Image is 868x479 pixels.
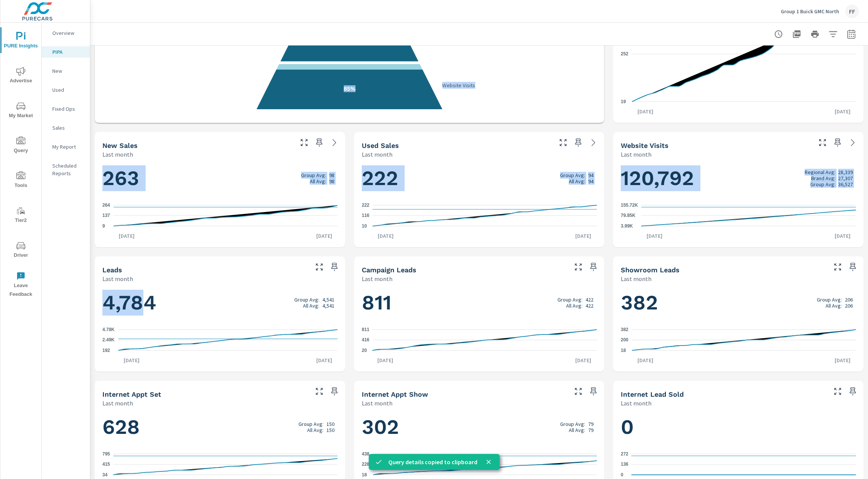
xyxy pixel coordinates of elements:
[313,385,325,397] button: Make Fullscreen
[781,8,839,15] p: Group 1 Buick GMC North
[372,357,399,364] p: [DATE]
[344,85,355,92] text: 85%
[310,178,326,184] p: All Avg:
[102,414,337,440] h1: 628
[52,105,84,113] p: Fixed Ops
[483,457,493,467] button: close
[621,338,628,343] text: 200
[621,266,680,274] h5: Showroom Leads
[362,165,597,191] h1: 222
[322,303,334,309] p: 4,541
[52,29,84,37] p: Overview
[52,162,84,177] p: Scheduled Reports
[42,46,90,58] div: PIPA
[838,169,853,175] p: 28,339
[113,232,140,240] p: [DATE]
[362,462,369,467] text: 228
[557,137,569,149] button: Make Fullscreen
[811,175,835,181] p: Brand Avg:
[845,303,853,309] p: 206
[570,232,596,240] p: [DATE]
[313,137,325,149] span: Save this to your personalized report
[807,27,822,42] button: Print Report
[810,181,835,187] p: Group Avg:
[362,399,392,408] p: Last month
[52,48,84,56] p: PIPA
[789,27,804,42] button: "Export Report to PDF"
[587,261,600,273] span: Save this to your personalized report
[621,399,651,408] p: Last month
[3,137,39,155] span: Query
[3,206,39,225] span: Tier2
[816,137,829,149] button: Make Fullscreen
[588,172,593,178] p: 94
[102,399,133,408] p: Last month
[560,172,585,178] p: Group Avg:
[3,171,39,190] span: Tools
[298,421,323,427] p: Group Avg:
[362,414,597,440] h1: 302
[621,99,626,104] text: 19
[847,261,859,273] span: Save this to your personalized report
[3,32,39,50] span: PURE Insights
[102,451,110,457] text: 795
[301,172,326,178] p: Group Avg:
[362,141,399,149] h5: Used Sales
[311,232,337,240] p: [DATE]
[362,203,369,208] text: 222
[621,462,628,467] text: 136
[326,427,334,433] p: 150
[829,108,856,115] p: [DATE]
[362,290,597,316] h1: 811
[102,390,161,398] h5: Internet Appt Set
[847,137,859,149] a: See more details in report
[388,457,477,466] p: Query details copied to clipboard
[832,137,844,149] span: Save this to your personalized report
[102,338,115,343] text: 2.49K
[326,421,334,427] p: 150
[587,137,600,149] a: See more details in report
[42,122,90,133] div: Sales
[42,84,90,96] div: Used
[560,421,585,427] p: Group Avg:
[102,213,110,218] text: 137
[829,232,856,240] p: [DATE]
[42,27,90,39] div: Overview
[621,150,651,159] p: Last month
[621,348,626,353] text: 18
[102,266,122,274] h5: Leads
[52,67,84,75] p: New
[313,261,325,273] button: Make Fullscreen
[570,357,596,364] p: [DATE]
[585,297,593,303] p: 422
[328,137,341,149] a: See more details in report
[443,82,476,89] text: Website Visits
[362,451,369,457] text: 438
[3,241,39,260] span: Driver
[572,137,584,149] span: Save this to your personalized report
[42,103,90,115] div: Fixed Ops
[641,232,668,240] p: [DATE]
[102,223,105,229] text: 9
[328,261,341,273] span: Save this to your personalized report
[52,124,84,132] p: Sales
[328,385,341,397] span: Save this to your personalized report
[632,357,659,364] p: [DATE]
[838,175,853,181] p: 27,307
[569,178,585,184] p: All Avg:
[569,427,585,433] p: All Avg:
[847,385,859,397] span: Save this to your personalized report
[362,348,367,353] text: 20
[362,390,428,398] h5: Internet Appt Show
[329,172,334,178] p: 98
[102,165,337,191] h1: 263
[102,348,110,353] text: 192
[362,266,416,274] h5: Campaign Leads
[588,421,593,427] p: 79
[102,290,337,316] h1: 4,784
[621,223,633,229] text: 3.99K
[322,297,334,303] p: 4,541
[52,143,84,151] p: My Report
[362,223,367,229] text: 10
[362,213,369,218] text: 116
